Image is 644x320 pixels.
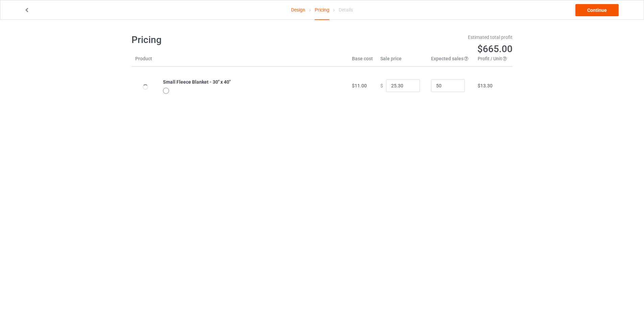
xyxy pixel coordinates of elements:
[478,83,493,88] span: $13.30
[474,55,512,67] th: Profit / Unit
[315,0,329,20] div: Pricing
[339,0,353,19] div: Details
[291,0,305,19] a: Design
[380,83,383,88] span: $
[427,55,474,67] th: Expected sales
[575,4,619,16] a: Continue
[132,55,159,67] th: Product
[377,55,427,67] th: Sale price
[327,34,513,41] div: Estimated total profit
[348,55,377,67] th: Base cost
[132,34,317,46] h1: Pricing
[163,79,231,85] b: Small Fleece Blanket - 30" x 40"
[477,43,512,55] span: $665.00
[352,83,367,88] span: $11.00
